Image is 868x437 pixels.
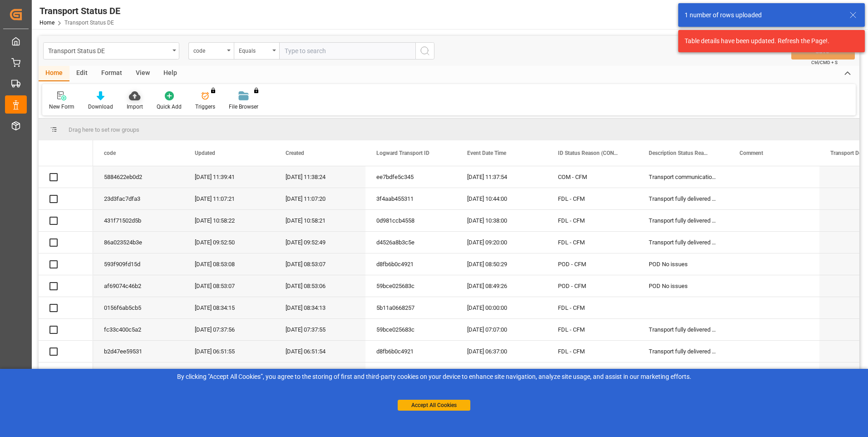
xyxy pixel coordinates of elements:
div: code [193,45,224,55]
div: [DATE] 23:03:20 [184,363,275,384]
button: open menu [234,42,279,60]
div: FDL - CFM [547,210,638,231]
div: Download [88,103,113,111]
div: 0156f6ab5cb5 [93,297,184,318]
div: d8fb6b0c4921 [365,341,456,362]
div: By clicking "Accept All Cookies”, you agree to the storing of first and third-party cookies on yo... [6,372,862,382]
button: open menu [43,42,179,60]
div: Edit [69,66,94,81]
div: POD No issues [638,275,729,297]
div: [DATE] 08:53:07 [275,253,365,275]
div: POD - CFM [547,275,638,297]
span: code [104,150,116,156]
div: Press SPACE to select this row. [39,319,93,341]
span: Drag here to set row groups [69,126,139,133]
div: Press SPACE to select this row. [39,363,93,384]
div: af69074c46b2 [93,275,184,297]
div: Press SPACE to select this row. [39,166,93,188]
div: 593f909fd15d [93,253,184,275]
div: Home [39,66,69,81]
span: ID Status Reason (CONCAT) [558,150,619,156]
div: 5884622eb0d2 [93,166,184,188]
div: Transport fully delivered No issues [638,210,729,231]
div: [DATE] 10:58:21 [275,210,365,231]
div: Import [127,103,143,111]
div: New Form [49,103,74,111]
div: [DATE] 09:52:50 [184,232,275,253]
div: b2d47ee59531 [93,341,184,362]
div: Help [157,66,184,81]
div: [DATE] 10:44:00 [456,188,547,209]
div: [DATE] 11:07:20 [275,188,365,209]
div: [DATE] 10:38:00 [456,210,547,231]
div: Quick Add [157,103,182,111]
div: [DATE] 08:53:07 [184,275,275,297]
div: FDL - CFM [547,341,638,362]
div: Transport communication received "Order confirmation" [638,166,729,188]
div: 431f71502d5b [93,210,184,231]
div: 0d981ccb4558 [365,210,456,231]
div: fc33c400c5a2 [93,319,184,340]
div: [DATE] 08:53:08 [184,253,275,275]
div: FDL - CFM [547,297,638,318]
span: Ctrl/CMD + S [811,59,838,66]
div: [DATE] 08:34:13 [275,297,365,318]
div: Press SPACE to select this row. [39,188,93,210]
div: FDL - CFM [547,319,638,340]
div: Press SPACE to select this row. [39,341,93,363]
span: Created [286,150,304,156]
div: Transport communication received "Order confirmation" [638,363,729,384]
div: POD No issues [638,253,729,275]
div: d8fb6b0c4921 [365,253,456,275]
div: Press SPACE to select this row. [39,232,93,253]
div: [DATE] 06:37:00 [456,341,547,362]
div: Transport fully delivered No issues [638,319,729,340]
span: Event Date Time [467,150,506,156]
div: 5b11a0668257 [365,297,456,318]
div: Table details have been updated. Refresh the Page!. [685,36,852,46]
div: 86a023524b3e [93,232,184,253]
div: 3f4aab455311 [365,188,456,209]
div: d4526a8b3c5e [365,232,456,253]
div: [DATE] 08:50:29 [456,253,547,275]
div: Press SPACE to select this row. [39,253,93,275]
div: Transport fully delivered No issues [638,341,729,362]
div: Equals [239,45,270,55]
input: Type to search [279,42,415,60]
div: Transport fully delivered No issues [638,188,729,209]
div: [DATE] 08:34:15 [184,297,275,318]
div: Press SPACE to select this row. [39,275,93,297]
div: [DATE] 10:58:22 [184,210,275,231]
div: COM - CFM [547,166,638,188]
div: [DATE] 11:07:21 [184,188,275,209]
div: [DATE] 11:38:24 [275,166,365,188]
span: Description Status Reason [649,150,710,156]
div: e370b98f11d1 [365,363,456,384]
div: [DATE] 23:02:04 [456,363,547,384]
div: [DATE] 23:03:18 [275,363,365,384]
a: Home [39,20,54,26]
button: open menu [188,42,234,60]
div: 59bce025683c [365,319,456,340]
div: ee7bdfe5c345 [365,166,456,188]
div: [DATE] 07:37:55 [275,319,365,340]
div: [DATE] 07:37:56 [184,319,275,340]
div: 23d3fac7dfa3 [93,188,184,209]
div: 59bce025683c [365,275,456,297]
div: [DATE] 09:20:00 [456,232,547,253]
div: View [129,66,157,81]
div: COM - CFM [547,363,638,384]
div: [DATE] 06:51:54 [275,341,365,362]
div: [DATE] 08:53:06 [275,275,365,297]
button: Accept All Cookies [398,400,470,411]
div: [DATE] 07:07:00 [456,319,547,340]
div: Transport fully delivered No issues [638,232,729,253]
div: FDL - CFM [547,188,638,209]
div: [DATE] 06:51:55 [184,341,275,362]
button: search button [415,42,434,60]
div: [DATE] 11:37:54 [456,166,547,188]
div: [DATE] 00:00:00 [456,297,547,318]
div: [DATE] 08:49:26 [456,275,547,297]
div: Transport Status DE [48,45,169,56]
div: 1 number of rows uploaded [685,10,841,20]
